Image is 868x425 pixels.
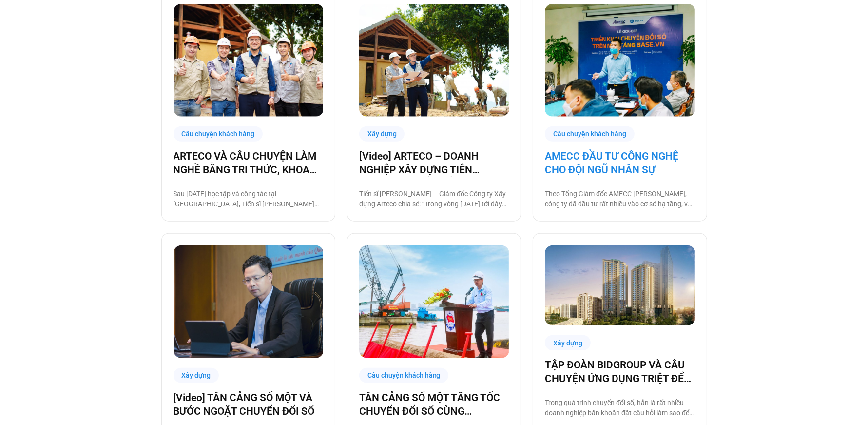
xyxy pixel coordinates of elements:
[174,368,219,383] div: Xây dựng
[359,189,509,209] p: Tiến sĩ [PERSON_NAME] – Giám đốc Công ty Xây dựng Arteco chia sẻ: “Trong vòng [DATE] tới đây và t...
[174,149,323,177] a: ARTECO VÀ CÂU CHUYỆN LÀM NGHỀ BẰNG TRI THỨC, KHOA HỌC VÀ CÔNG NGHỆ
[359,126,405,142] div: Xây dựng
[545,149,694,177] a: AMECC ĐẦU TƯ CÔNG NGHỆ CHO ĐỘI NGŨ NHÂN SỰ
[545,398,694,418] p: Trong quá trình chuyển đổi số, hẳn là rất nhiều doanh nghiệp băn khoăn đặt câu hỏi làm sao để tri...
[545,335,591,350] div: Xây dựng
[545,358,694,385] a: TẬP ĐOÀN BIDGROUP VÀ CÂU CHUYỆN ỨNG DỤNG TRIỆT ĐỂ CÔNG NGHỆ BASE TRONG VẬN HÀNH & QUẢN TRỊ
[359,368,449,383] div: Câu chuyện khách hàng
[174,126,263,142] div: Câu chuyện khách hàng
[359,149,509,177] a: [Video] ARTECO – DOANH NGHIỆP XÂY DỰNG TIÊN PHONG CHUYỂN ĐỔI SỐ
[545,126,635,142] div: Câu chuyện khách hàng
[174,189,323,209] p: Sau [DATE] học tập và công tác tại [GEOGRAPHIC_DATA], Tiến sĩ [PERSON_NAME] trở về [GEOGRAPHIC_DA...
[359,391,509,418] a: TÂN CẢNG SỐ MỘT TĂNG TỐC CHUYỂN ĐỔI SỐ CÙNG [DOMAIN_NAME]
[174,391,323,418] a: [Video] TÂN CẢNG SỐ MỘT VÀ BƯỚC NGOẶT CHUYỂN ĐỔI SỐ
[545,189,694,209] p: Theo Tổng Giám đốc AMECC [PERSON_NAME], công ty đã đầu tư rất nhiều vào cơ sở hạ tầng, vật chất v...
